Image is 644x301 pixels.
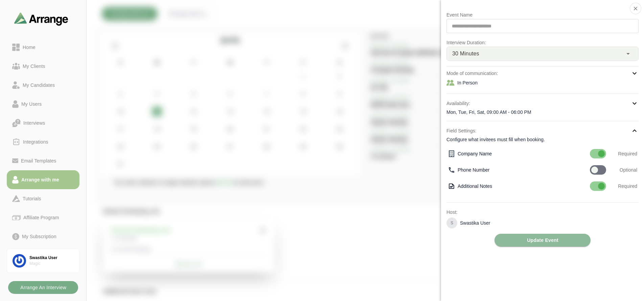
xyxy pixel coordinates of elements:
[20,281,66,294] b: Arrange An Interview
[7,170,79,189] a: Arrange with me
[7,189,79,208] a: Tutorials
[448,150,590,157] div: Company Name
[29,261,74,267] div: Magic
[618,150,637,157] span: Required
[448,167,590,174] div: Phone Number
[446,79,639,87] div: In Person
[20,62,48,70] div: My Clients
[460,220,490,226] p: Swastika User
[8,281,78,294] button: Arrange An Interview
[527,234,558,247] span: Update Event
[7,151,79,170] a: Email Templates
[495,234,591,247] button: Update Event
[7,227,79,246] a: My Subscription
[21,214,62,222] div: Affiliate Program
[446,99,470,107] p: Availability:
[620,167,637,173] span: Optional
[448,183,590,190] div: Additional Notes
[618,183,637,190] span: Required
[446,69,498,77] p: Mode of communication:
[18,157,59,165] div: Email Templates
[19,176,62,184] div: Arrange with me
[446,39,639,47] p: Interview Duration:
[20,81,57,89] div: My Candidates
[20,195,44,203] div: Tutorials
[19,232,59,241] div: My Subscription
[14,12,68,25] img: arrangeai-name-small-logo.4d2b8aee.svg
[446,79,455,87] img: Meeting Mode Icon
[7,95,79,114] a: My Users
[20,43,38,51] div: Home
[21,119,48,127] div: Interviews
[446,109,639,116] div: Mon, Tue, Fri, Sat, 09:00 AM - 06:00 PM
[452,49,479,58] span: 30 Minutes
[29,255,74,261] div: Swastika User
[446,11,639,19] p: Event Name
[7,57,79,76] a: My Clients
[446,136,639,143] div: Configure what invitees must fill when booking.
[7,208,79,227] a: Affiliate Program
[446,208,639,216] p: Host:
[20,138,51,146] div: Integrations
[7,249,79,273] a: Swastika UserMagic
[7,132,79,151] a: Integrations
[19,100,44,108] div: My Users
[7,38,79,57] a: Home
[7,114,79,132] a: Interviews
[446,127,477,135] p: Field Settings:
[7,76,79,95] a: My Candidates
[446,218,457,228] div: S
